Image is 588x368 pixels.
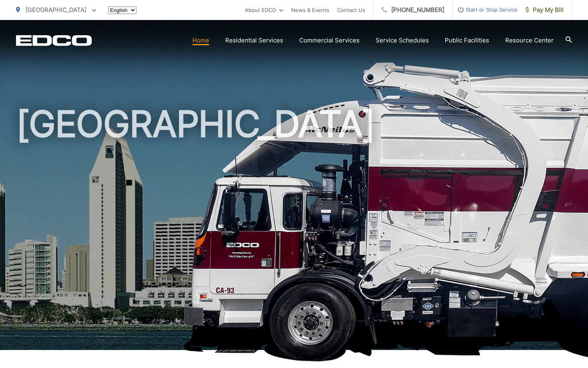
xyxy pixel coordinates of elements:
a: Commercial Services [299,36,360,45]
a: Contact Us [337,5,365,15]
a: EDCD logo. Return to the homepage. [16,35,92,46]
a: Residential Services [225,36,283,45]
a: About EDCO [245,5,283,15]
a: Resource Center [505,36,554,45]
select: Select a language [108,6,136,14]
a: Service Schedules [376,36,429,45]
h1: [GEOGRAPHIC_DATA] [16,104,572,357]
a: News & Events [291,5,329,15]
span: [GEOGRAPHIC_DATA] [26,6,86,14]
span: Pay My Bill [526,5,564,15]
a: Home [192,36,209,45]
a: Public Facilities [445,36,489,45]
